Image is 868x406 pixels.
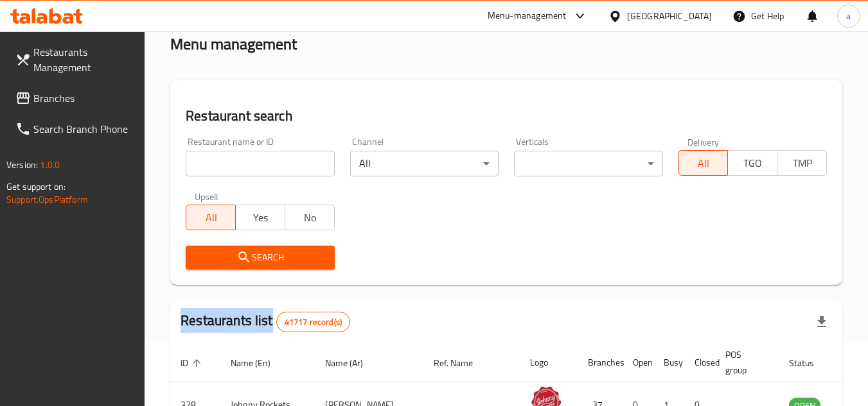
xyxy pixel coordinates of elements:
div: Total records count [276,312,350,332]
span: Name (En) [231,355,287,371]
h2: Restaurant search [186,106,827,126]
div: ​ [514,151,662,176]
a: Support.OpsPlatform [6,191,88,208]
h2: Restaurants list [181,311,350,332]
span: All [191,208,231,227]
span: Version: [6,156,38,173]
span: TGO [733,154,772,173]
span: ID [181,355,205,371]
span: All [684,154,723,173]
span: Search Branch Phone [33,121,135,137]
span: 41717 record(s) [277,316,350,328]
span: Yes [241,208,280,227]
span: Get support on: [6,178,66,195]
span: 1.0.0 [40,156,60,173]
th: Open [623,343,653,382]
span: Search [196,250,324,266]
button: TGO [727,150,777,176]
label: Upsell [195,192,218,201]
th: Closed [684,343,715,382]
span: No [290,208,330,227]
button: No [285,205,335,230]
th: Busy [653,343,684,382]
span: Status [789,355,831,371]
a: Restaurants Management [5,37,145,83]
button: Search [186,246,334,269]
th: Branches [578,343,623,382]
button: Yes [235,205,285,230]
span: Restaurants Management [33,44,135,75]
div: All [350,151,499,176]
h2: Menu management [170,34,297,55]
span: a [846,9,851,23]
span: TMP [783,154,822,173]
a: Search Branch Phone [5,114,145,144]
div: Export file [806,307,837,337]
div: Menu-management [488,8,567,24]
div: [GEOGRAPHIC_DATA] [627,9,712,23]
span: Branches [33,90,135,106]
a: Branches [5,83,145,114]
button: TMP [777,150,827,176]
th: Logo [520,343,578,382]
button: All [186,205,236,230]
input: Search for restaurant name or ID.. [186,151,334,176]
button: All [678,150,729,176]
label: Delivery [687,137,720,146]
span: POS group [725,347,763,378]
span: Ref. Name [434,355,490,371]
span: Name (Ar) [325,355,380,371]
